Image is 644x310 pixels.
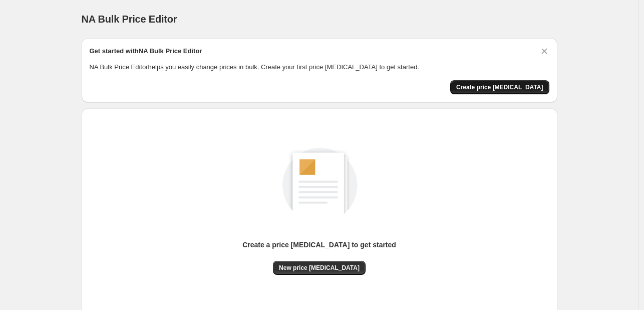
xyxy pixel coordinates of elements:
[90,62,549,72] p: NA Bulk Price Editor helps you easily change prices in bulk. Create your first price [MEDICAL_DAT...
[456,83,543,91] span: Create price [MEDICAL_DATA]
[82,14,177,25] span: NA Bulk Price Editor
[90,46,202,56] h2: Get started with NA Bulk Price Editor
[539,46,549,56] button: Dismiss card
[273,261,366,275] button: New price [MEDICAL_DATA]
[279,264,360,272] span: New price [MEDICAL_DATA]
[242,240,396,250] p: Create a price [MEDICAL_DATA] to get started
[450,80,549,94] button: Create price change job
